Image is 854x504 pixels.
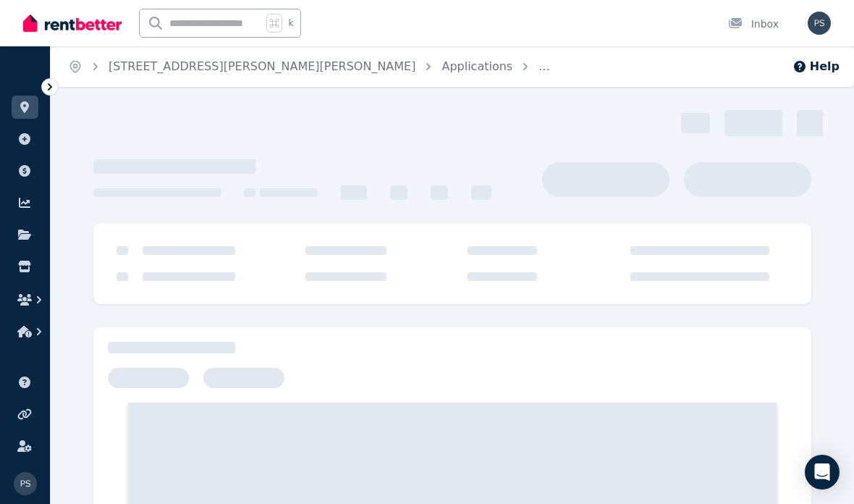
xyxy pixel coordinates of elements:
a: [STREET_ADDRESS][PERSON_NAME][PERSON_NAME] [109,59,415,73]
a: ... [538,59,549,73]
img: RentBetter [23,12,122,34]
a: Applications [441,59,512,73]
span: k [288,17,293,29]
nav: Breadcrumb [51,46,567,87]
div: Open Intercom Messenger [805,455,840,490]
img: Prashanth shetty [14,472,37,495]
div: Inbox [728,17,779,31]
button: Help [792,58,840,75]
img: Prashanth shetty [808,12,831,35]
